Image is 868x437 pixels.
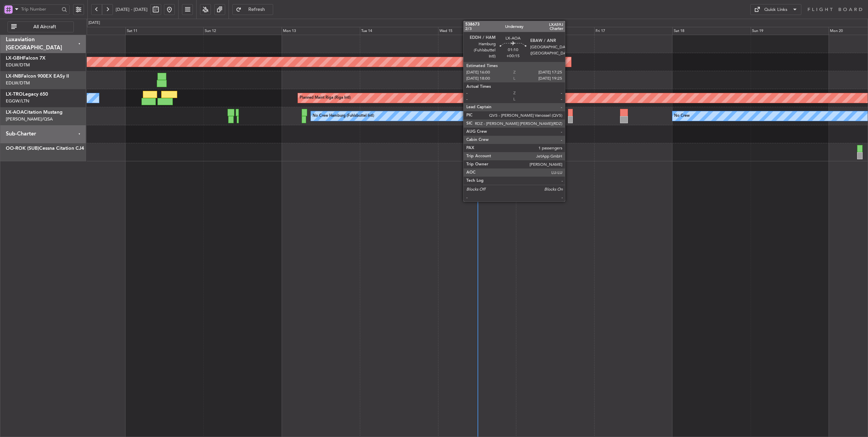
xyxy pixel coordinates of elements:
[116,6,148,13] span: [DATE] - [DATE]
[6,146,84,151] a: OO-ROK (SUB)Cessna Citation CJ4
[674,111,690,121] div: No Crew
[203,27,282,35] div: Sun 12
[672,27,751,35] div: Sat 18
[282,27,360,35] div: Mon 13
[313,111,374,121] div: No Crew Hamburg (Fuhlsbuttel Intl)
[438,27,516,35] div: Wed 15
[6,56,46,61] a: LX-GBHFalcon 7X
[6,80,30,86] a: EDLW/DTM
[360,27,438,35] div: Tue 14
[21,4,60,14] input: Trip Number
[88,20,100,26] div: [DATE]
[300,93,351,103] div: Planned Maint Riga (Riga Intl)
[594,27,672,35] div: Fri 17
[750,4,801,15] button: Quick Links
[6,62,30,68] a: EDLW/DTM
[6,110,24,115] span: LX-AOA
[751,27,829,35] div: Sun 19
[6,56,23,61] span: LX-GBH
[6,74,21,79] span: LX-INB
[7,21,74,32] button: All Aircraft
[516,27,594,35] div: Thu 16
[6,146,39,151] span: OO-ROK (SUB)
[126,27,204,35] div: Sat 11
[6,92,48,97] a: LX-TROLegacy 650
[6,116,53,122] a: [PERSON_NAME]/QSA
[6,74,69,79] a: LX-INBFalcon 900EX EASy II
[232,4,273,15] button: Refresh
[6,98,29,104] a: EGGW/LTN
[6,110,63,115] a: LX-AOACitation Mustang
[18,25,71,29] span: All Aircraft
[243,7,271,12] span: Refresh
[6,92,23,97] span: LX-TRO
[764,6,787,13] div: Quick Links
